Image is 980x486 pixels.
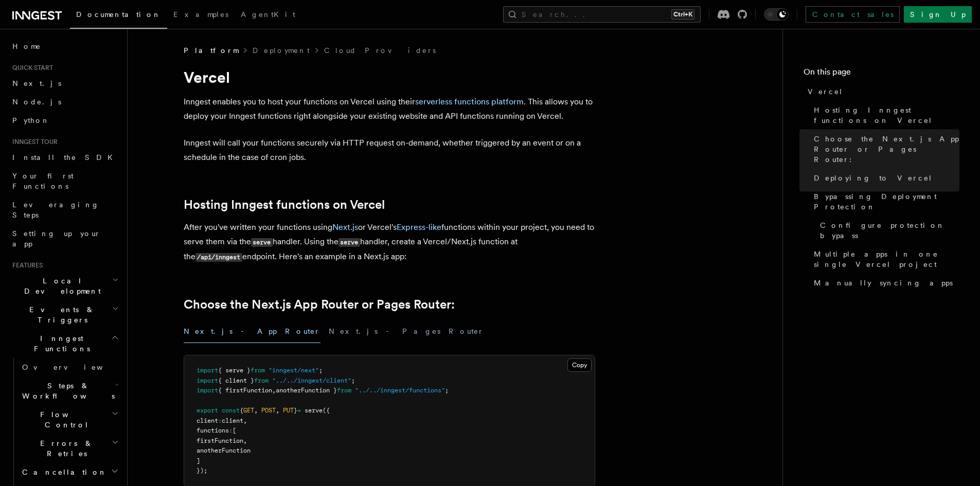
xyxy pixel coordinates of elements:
span: from [254,377,269,384]
span: Multiple apps in one single Vercel project [814,249,959,269]
a: Next.js [8,74,121,93]
a: Cloud Providers [324,45,436,56]
code: serve [338,238,360,247]
button: Search...Ctrl+K [503,6,701,23]
a: serverless functions platform [415,97,524,106]
a: Hosting Inngest functions on Vercel [184,197,385,212]
code: /api/inngest [195,253,242,262]
a: AgentKit [235,3,301,28]
span: { [240,407,243,414]
a: Node.js [8,93,121,111]
code: serve [251,238,273,247]
h1: Vercel [184,68,595,86]
span: "../../inngest/functions" [355,387,445,394]
span: Overview [22,363,128,371]
span: Errors & Retries [18,438,112,459]
span: { client } [218,377,254,384]
span: : [229,427,233,434]
span: serve [305,407,323,414]
span: Leveraging Steps [12,201,99,219]
a: Documentation [70,3,167,29]
span: Install the SDK [12,153,119,161]
a: Manually syncing apps [810,274,959,292]
span: Flow Control [18,409,112,430]
button: Toggle dark mode [764,8,789,21]
span: firstFunction [197,437,243,444]
a: Overview [18,358,121,376]
a: Leveraging Steps [8,195,121,224]
span: client [197,417,218,424]
span: from [251,367,265,374]
span: , [243,417,247,424]
a: Configure protection bypass [816,216,959,245]
span: client [222,417,243,424]
span: ; [319,367,323,374]
a: Home [8,37,121,56]
span: export [197,407,218,414]
span: : [218,417,222,424]
span: Platform [184,45,238,56]
span: Home [12,41,41,51]
span: = [297,407,301,414]
span: Next.js [12,79,61,87]
span: ] [197,457,200,464]
span: Inngest tour [8,138,58,146]
span: Examples [173,10,228,19]
a: Choose the Next.js App Router or Pages Router: [810,130,959,169]
a: Deploying to Vercel [810,169,959,187]
span: Python [12,116,50,124]
button: Next.js - App Router [184,320,320,343]
p: Inngest will call your functions securely via HTTP request on-demand, whether triggered by an eve... [184,136,595,165]
span: Documentation [76,10,161,19]
span: , [272,387,276,394]
span: Cancellation [18,467,107,477]
a: Deployment [253,45,310,56]
a: Examples [167,3,235,28]
span: anotherFunction } [276,387,337,394]
span: }); [197,467,207,474]
span: Bypassing Deployment Protection [814,191,959,212]
a: Your first Functions [8,167,121,195]
span: , [243,437,247,444]
a: Install the SDK [8,148,121,167]
span: Steps & Workflows [18,381,115,401]
span: const [222,407,240,414]
span: POST [261,407,276,414]
span: Choose the Next.js App Router or Pages Router: [814,134,959,165]
span: ; [351,377,355,384]
a: Multiple apps in one single Vercel project [810,245,959,274]
span: import [197,377,218,384]
button: Inngest Functions [8,329,121,358]
p: Inngest enables you to host your functions on Vercel using their . This allows you to deploy your... [184,95,595,123]
span: , [254,407,258,414]
span: Features [8,261,43,269]
span: Configure protection bypass [820,220,959,241]
span: Quick start [8,64,53,72]
span: [ [233,427,236,434]
span: functions [197,427,229,434]
span: { serve } [218,367,251,374]
a: Vercel [804,82,959,101]
span: GET [243,407,254,414]
button: Local Development [8,272,121,300]
span: import [197,367,218,374]
span: Manually syncing apps [814,278,953,288]
kbd: Ctrl+K [671,9,694,20]
span: Your first Functions [12,172,74,190]
a: Express-like [397,222,441,232]
span: Events & Triggers [8,304,112,325]
span: Setting up your app [12,229,101,248]
span: ({ [323,407,330,414]
button: Next.js - Pages Router [329,320,484,343]
a: Next.js [332,222,358,232]
button: Errors & Retries [18,434,121,463]
span: Hosting Inngest functions on Vercel [814,105,959,125]
a: Choose the Next.js App Router or Pages Router: [184,297,455,312]
span: ; [445,387,449,394]
p: After you've written your functions using or Vercel's functions within your project, you need to ... [184,220,595,264]
button: Cancellation [18,463,121,481]
span: AgentKit [241,10,295,19]
span: Local Development [8,276,112,296]
span: anotherFunction [197,447,251,454]
span: from [337,387,351,394]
